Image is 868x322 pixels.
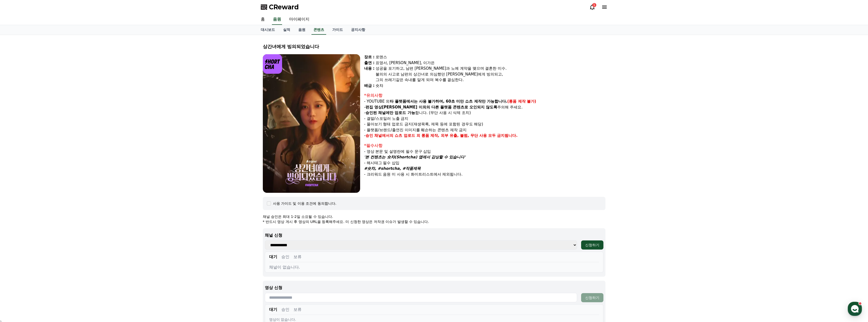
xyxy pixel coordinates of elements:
span: 홈 [16,168,19,172]
strong: (롱폼 제작 불가) [507,99,536,104]
button: 대기 [269,254,277,260]
button: 신청하기 [581,293,603,302]
span: 대화 [46,168,52,173]
a: 1 [589,4,595,10]
img: logo [263,54,282,74]
span: CReward [269,3,299,11]
a: 대시보드 [257,25,279,35]
p: - 플랫폼/브랜드/출연진 이미지를 훼손하는 콘텐츠 제작 금지 [364,127,605,133]
button: 보류 [293,254,302,260]
button: 대기 [269,307,277,313]
div: 영상이 없습니다. [269,317,599,322]
a: 음원 [294,25,309,35]
div: 표영서, [PERSON_NAME], 이가은 [376,60,605,66]
a: 공지사항 [347,25,369,35]
div: 배급 : [364,83,375,89]
div: 신청하기 [585,242,599,248]
a: 콘텐츠 [311,25,326,35]
strong: 승인 채널에서의 쇼츠 업로드 외 [365,133,420,138]
p: - 영상 본문 및 설명란에 필수 문구 삽입 [364,149,605,155]
em: #숏챠, #shortcha, #작품제목 [364,166,421,171]
div: 신청하기 [585,295,599,300]
em: '본 컨텐츠는 숏챠(Shortcha) 앱에서 감상할 수 있습니다' [364,155,466,159]
button: 신청하기 [581,240,603,250]
div: 출연 : [364,60,375,66]
div: 내용 : [364,66,375,83]
p: - 주의해 주세요. [364,104,605,110]
a: 대화 [33,161,65,173]
p: - 몰아보기 형태 업로드 금지(재생목록, 제목 등에 포함된 경우도 해당) [364,121,605,127]
p: - [364,133,605,139]
a: 설정 [65,161,97,173]
span: 설정 [78,168,84,172]
strong: 편집 영상[PERSON_NAME] 이외의 [365,105,430,109]
button: 승인 [281,254,289,260]
p: - 크리워드 음원 미 사용 시 화이트리스트에서 제외됩니다. [364,172,605,177]
p: 채널 승인은 최대 1-2일 소요될 수 있습니다. [263,214,605,219]
div: *유의사항 [364,92,605,99]
p: - YOUTUBE 외 [364,99,605,104]
strong: 롱폼 제작, 외부 유출, 불펌, 무단 사용 모두 금지됩니다. [421,133,518,138]
img: video [263,54,360,193]
p: - 합니다. (무단 사용 시 삭제 조치) [364,110,605,116]
div: 사용 가이드 및 이용 조건에 동의합니다. [273,201,337,206]
p: 채널 신청 [265,232,603,238]
a: CReward [261,3,299,11]
div: 그의 쓰레기같은 속내를 알게 되며 복수를 결심한다. [376,77,605,83]
button: 승인 [281,307,289,313]
a: 홈 [2,161,33,173]
div: 불의의 사고로 남편의 상간녀로 의심했던 [PERSON_NAME]에게 빙의되고, [376,71,605,77]
div: *필수사항 [364,143,605,149]
a: 마이페이지 [285,14,313,25]
button: 보류 [293,307,302,313]
strong: 타 플랫폼에서는 사용 불가하며, 60초 미만 쇼츠 제작만 가능합니다. [390,99,507,104]
div: 1 [592,3,596,7]
div: 장르 : [364,54,375,60]
p: - 결말/스포일러 노출 금지 [364,116,605,122]
a: 실적 [279,25,294,35]
strong: 다른 플랫폼 콘텐츠로 오인되지 않도록 [431,105,497,109]
div: 상간녀에게 빙의되었습니다 [263,43,605,50]
p: - 해시태그 필수 삽입 [364,160,605,166]
p: 영상 신청 [265,285,603,291]
strong: 승인된 채널에만 업로드 가능 [365,110,415,115]
div: 채널이 없습니다. [269,264,599,270]
div: 숏챠 [376,83,605,89]
a: 홈 [257,14,269,25]
a: 가이드 [328,25,347,35]
a: 음원 [272,14,282,25]
div: 로맨스 [376,54,605,60]
div: 성공을 포기하고, 남편 [PERSON_NAME]과 노예 계약을 맺으며 결혼한 미수. [376,66,605,71]
p: * 반드시 영상 게시 후 영상의 URL을 등록해주세요. 미 신청한 영상은 저작권 이슈가 발생할 수 있습니다. [263,219,605,224]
